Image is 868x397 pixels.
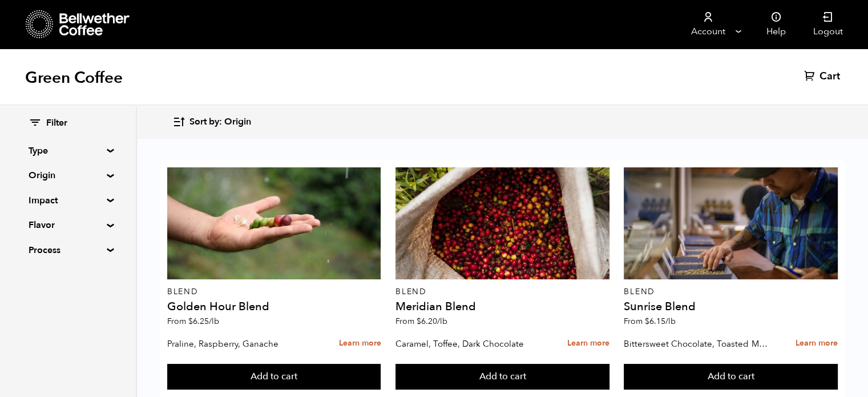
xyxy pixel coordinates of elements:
[624,301,838,312] h4: Sunrise Blend
[804,70,843,83] a: Cart
[172,109,251,135] button: Sort by: Origin
[395,288,609,296] p: Blend
[665,316,676,327] span: /lb
[417,316,447,327] bdi: 6.20
[167,288,381,296] p: Blend
[417,316,421,327] span: $
[167,301,381,312] h4: Golden Hour Blend
[395,316,447,327] span: From
[624,364,838,390] button: Add to cart
[819,70,840,83] span: Cart
[29,144,107,158] summary: Type
[29,243,107,257] summary: Process
[25,67,123,88] h1: Green Coffee
[624,335,769,352] p: Bittersweet Chocolate, Toasted Marshmallow, Candied Orange, Praline
[167,316,219,327] span: From
[796,331,838,356] a: Learn more
[29,169,107,182] summary: Origin
[338,331,381,356] a: Learn more
[567,331,609,356] a: Learn more
[395,301,609,312] h4: Meridian Blend
[167,364,381,390] button: Add to cart
[395,335,541,352] p: Caramel, Toffee, Dark Chocolate
[209,316,219,327] span: /lb
[624,316,676,327] span: From
[167,335,313,352] p: Praline, Raspberry, Ganache
[29,194,107,207] summary: Impact
[46,117,67,130] span: Filter
[624,288,838,296] p: Blend
[29,218,107,232] summary: Flavor
[188,316,193,327] span: $
[188,316,219,327] bdi: 6.25
[189,116,251,129] span: Sort by: Origin
[395,364,609,390] button: Add to cart
[645,316,676,327] bdi: 6.15
[437,316,447,327] span: /lb
[645,316,649,327] span: $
